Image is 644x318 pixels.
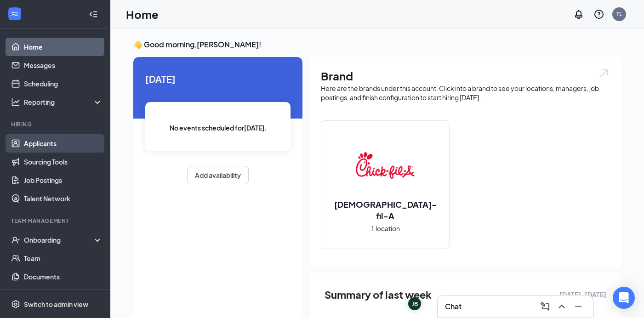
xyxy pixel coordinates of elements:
[11,300,20,309] svg: Settings
[445,301,462,312] h3: Chat
[559,290,606,300] span: [DATE] - [DATE]
[538,299,553,314] button: ComposeMessage
[573,301,584,312] svg: Minimize
[573,9,584,20] svg: Notifications
[170,123,267,133] span: No events scheduled for [DATE] .
[613,287,635,309] div: Open Intercom Messenger
[11,97,20,107] svg: Analysis
[133,40,621,50] h3: 👋 Good morning, [PERSON_NAME] !
[598,68,610,79] img: open.6027fd2a22e1237b5b06.svg
[24,235,95,244] div: Onboarding
[10,9,19,18] svg: WorkstreamLogo
[24,153,103,171] a: Sourcing Tools
[540,301,551,312] svg: ComposeMessage
[356,136,415,195] img: Chick-fil-A
[554,299,569,314] button: ChevronUp
[616,10,622,18] div: TL
[321,68,610,84] h1: Brand
[24,134,103,153] a: Applicants
[24,267,103,286] a: Documents
[11,235,20,244] svg: UserCheck
[89,10,98,19] svg: Collapse
[24,300,88,309] div: Switch to admin view
[24,38,103,56] a: Home
[371,223,400,233] span: 1 location
[126,6,159,22] h1: Home
[325,287,432,303] span: Summary of last week
[24,249,103,267] a: Team
[412,300,418,308] div: JB
[24,171,103,189] a: Job Postings
[24,97,103,107] div: Reporting
[11,120,101,128] div: Hiring
[321,199,449,221] h2: [DEMOGRAPHIC_DATA]-fil-A
[11,217,101,225] div: Team Management
[593,9,604,20] svg: QuestionInfo
[24,56,103,74] a: Messages
[24,189,103,208] a: Talent Network
[321,84,610,102] div: Here are the brands under this account. Click into a brand to see your locations, managers, job p...
[24,74,103,93] a: Scheduling
[187,166,249,184] button: Add availability
[24,286,103,304] a: SurveysCrown
[556,301,567,312] svg: ChevronUp
[571,299,586,314] button: Minimize
[145,72,291,86] span: [DATE]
